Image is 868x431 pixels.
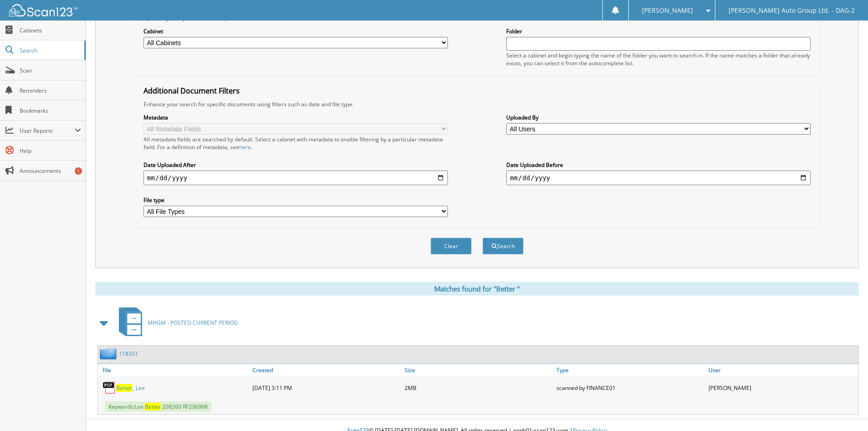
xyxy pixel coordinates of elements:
[239,143,251,151] a: here
[144,196,448,204] label: File type
[119,350,138,358] a: 118351
[483,238,524,254] button: Search
[98,364,250,376] a: File
[706,364,858,376] a: User
[139,86,244,96] legend: Additional Document Filters
[554,364,706,376] a: Type
[144,171,448,185] input: start
[20,47,80,54] span: Search
[506,52,811,67] div: Select a cabinet and begin typing the name of the folder you want to search in. If the name match...
[642,8,693,13] span: [PERSON_NAME]
[554,379,706,397] div: scanned by FINANCE01
[402,379,555,397] div: 2MB
[95,282,859,296] div: Matches found for "Better "
[75,167,82,175] div: 1
[20,127,75,135] span: User Reports
[20,167,81,175] span: Announcements
[20,67,81,74] span: Scan
[506,171,811,185] input: end
[113,305,238,341] a: MHGM - POSTED CURRENT PERIOD
[250,379,402,397] div: [DATE] 3:11 PM
[144,161,448,169] label: Date Uploaded After
[20,147,81,155] span: Help
[100,348,119,359] img: folder2.png
[431,238,472,254] button: Clear
[729,8,855,13] span: [PERSON_NAME] Auto Group Ltd. - DAG-2
[506,114,811,121] label: Uploaded By
[144,27,448,35] label: Cabinet
[139,100,815,108] div: Enhance your search for specific documents using filters such as date and file type.
[116,384,145,392] a: Better_ Lee
[116,384,132,392] span: B e t t e r
[706,379,858,397] div: [PERSON_NAME]
[144,114,448,121] label: Metadata
[148,319,238,327] span: M H G M - P O S T E D C U R R E N T P E R I O D
[250,364,402,376] a: Created
[402,364,555,376] a: Size
[20,26,81,34] span: Cabinets
[144,135,448,151] div: All metadata fields are searched by default. Select a cabinet with metadata to enable filtering b...
[103,381,116,395] img: PDF.png
[9,4,77,16] img: scan123-logo-white.svg
[20,87,81,94] span: Reminders
[506,27,811,35] label: Folder
[506,161,811,169] label: Date Uploaded Before
[105,401,211,412] span: Keywords: L e e 2 0 8 2 6 0 R F 2 3 6 9 6 8
[20,107,81,114] span: Bookmarks
[145,403,161,410] span: B e t t e r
